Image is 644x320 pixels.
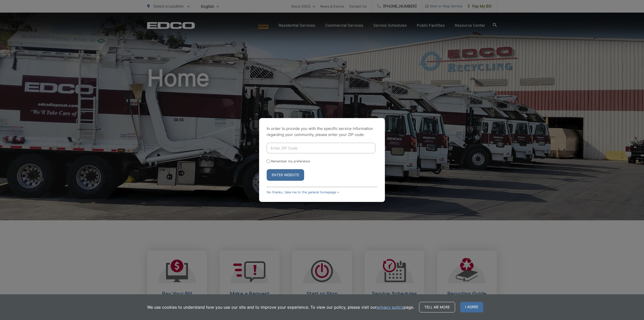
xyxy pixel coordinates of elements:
a: privacy policy [377,304,404,310]
input: Enter ZIP Code [267,143,375,153]
p: We use cookies to understand how you use our site and to improve your experience. To view our pol... [147,304,414,310]
p: In order to provide you with the specific service information regarding your community, please en... [267,126,377,138]
a: No thanks, take me to the general homepage > [267,190,339,194]
span: I agree [460,302,483,312]
a: Tell me more [419,302,455,312]
button: Enter Website [267,169,304,181]
label: Remember my preference [271,159,310,163]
